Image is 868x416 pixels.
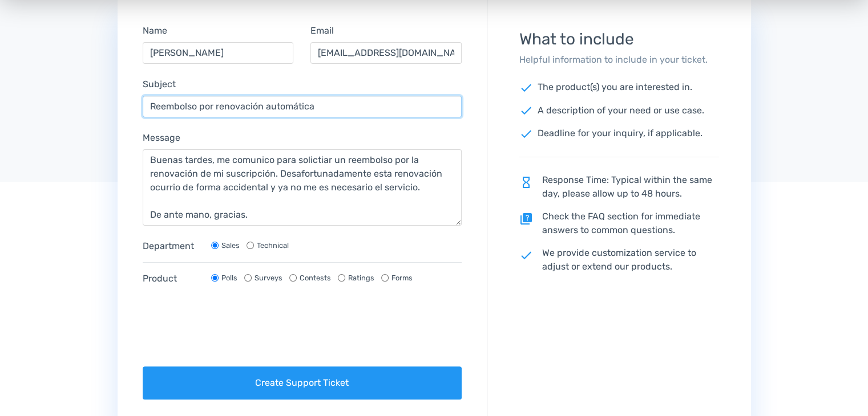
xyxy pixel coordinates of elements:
p: Check the FAQ section for immediate answers to common questions. [519,210,719,237]
button: Create Support Ticket [143,366,462,399]
input: Subject... [143,96,462,117]
label: Polls [221,272,237,283]
p: A description of your need or use case. [519,104,719,118]
iframe: reCAPTCHA [143,308,316,353]
label: Surveys [255,272,282,283]
p: Helpful information to include in your ticket. [519,53,719,67]
label: Name [143,24,167,38]
span: quiz [519,212,533,226]
label: Forms [391,272,413,283]
label: Contests [300,272,331,283]
input: Name... [143,42,294,64]
span: check [519,81,533,95]
label: Message [143,131,180,145]
p: Deadline for your inquiry, if applicable. [519,127,719,141]
h3: What to include [519,31,719,48]
label: Subject [143,78,176,91]
p: The product(s) you are interested in. [519,80,719,95]
label: Email [310,24,334,38]
label: Ratings [348,272,374,283]
label: Sales [221,240,240,251]
input: Email... [310,42,462,64]
span: hourglass_empty [519,176,533,189]
p: Response Time: Typical within the same day, please allow up to 48 hours. [519,173,719,201]
span: check [519,248,533,262]
label: Product [143,272,200,286]
p: We provide customization service to adjust or extend our products. [519,246,719,274]
label: Department [143,239,200,253]
span: check [519,104,533,117]
span: check [519,127,533,141]
label: Technical [257,240,289,251]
